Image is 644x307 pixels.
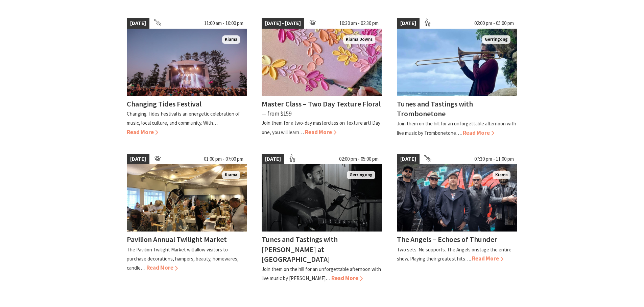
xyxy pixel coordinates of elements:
span: 11:00 am - 10:00 pm [201,18,247,29]
p: Join them on the hill for an unforgettable afternoon with live music by Trombonetone…. [397,120,516,136]
a: [DATE] - [DATE] 10:30 am - 02:30 pm textured flowers on canvas Kiama Downs Master Class – Two Day... [262,18,382,137]
img: textured flowers on canvas [262,29,382,96]
h4: Pavilion Annual Twilight Market [127,235,227,244]
span: Read More [331,274,363,282]
span: [DATE] [262,154,284,164]
span: ⁠— from $159 [262,110,291,117]
p: Join them for a two-day masterclass on Texture art! Day one, you will learn… [262,120,380,135]
span: Read More [472,255,503,262]
span: Gerringong [347,171,375,179]
h4: Master Class – Two Day Texture Floral [262,99,381,109]
span: [DATE] [127,18,149,29]
span: [DATE] - [DATE] [262,18,304,29]
span: [DATE] [397,18,420,29]
img: Xmas Market [127,164,247,232]
span: Read More [463,129,494,136]
a: [DATE] 02:00 pm - 05:00 pm Matt Dundas Gerringong Tunes and Tastings with [PERSON_NAME] at [GEOGR... [262,154,382,283]
h4: The Angels – Echoes of Thunder [397,235,497,244]
h4: Changing Tides Festival [127,99,201,109]
a: [DATE] 02:00 pm - 05:00 pm Trombonetone Gerringong Tunes and Tastings with Trombonetone Join them... [397,18,517,137]
p: Two sets. No supports. The Angels onstage the entire show. Playing their greatest hits…. [397,246,511,262]
img: Trombonetone [397,29,517,96]
span: Gerringong [482,35,510,44]
h4: Tunes and Tastings with Trombonetone [397,99,473,118]
img: The Angels [397,164,517,232]
a: [DATE] 07:30 pm - 11:00 pm The Angels Kiama The Angels – Echoes of Thunder Two sets. No supports.... [397,154,517,283]
p: The Pavilion Twilight Market will allow visitors to purchase decorations, hampers, beauty, homewa... [127,246,239,271]
img: Matt Dundas [262,164,382,232]
span: Kiama [493,171,510,179]
span: Read More [305,128,336,136]
p: Join them on the hill for an unforgettable afternoon with live music by [PERSON_NAME]… [262,266,381,281]
span: [DATE] [127,154,149,164]
img: Changing Tides Main Stage [127,29,247,96]
a: [DATE] 01:00 pm - 07:00 pm Xmas Market Kiama Pavilion Annual Twilight Market The Pavilion Twiligh... [127,154,247,283]
span: Read More [146,264,178,271]
span: 01:00 pm - 07:00 pm [200,154,247,164]
span: [DATE] [397,154,420,164]
span: 02:00 pm - 05:00 pm [336,154,382,164]
h4: Tunes and Tastings with [PERSON_NAME] at [GEOGRAPHIC_DATA] [262,235,338,264]
p: Changing Tides Festival is an energetic celebration of music, local culture, and community. With… [127,111,240,126]
a: [DATE] 11:00 am - 10:00 pm Changing Tides Main Stage Kiama Changing Tides Festival Changing Tides... [127,18,247,137]
span: Kiama Downs [343,35,375,44]
span: Kiama [222,35,240,44]
span: Read More [127,128,158,136]
span: 10:30 am - 02:30 pm [336,18,382,29]
span: 02:00 pm - 05:00 pm [471,18,517,29]
span: 07:30 pm - 11:00 pm [471,154,517,164]
span: Kiama [222,171,240,179]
